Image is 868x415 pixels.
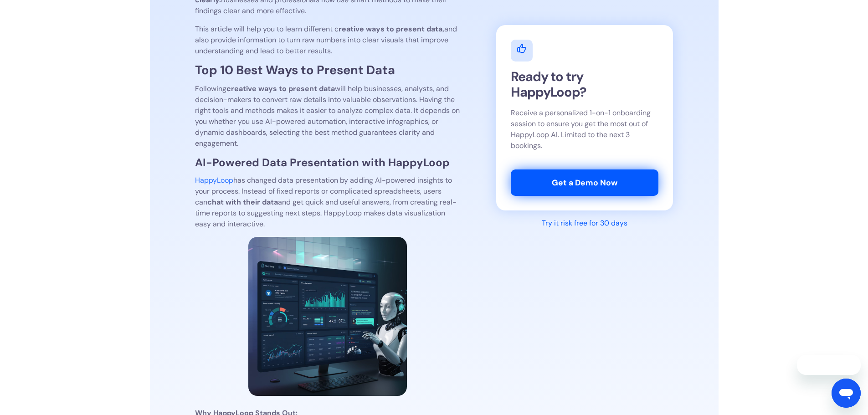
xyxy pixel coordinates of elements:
strong: chat with their data [207,197,278,207]
p: This article will help you to learn different c and also provide information to turn raw numbers ... [195,24,460,56]
a: Get a Demo Now [511,169,658,196]
p: has changed data presentation by adding AI-powered insights to your process. Instead of fixed rep... [195,175,460,230]
iframe: Button to launch messaging window [832,379,861,408]
strong: creative ways to present data [226,84,335,93]
a: HappyLoop [195,175,233,185]
strong: AI-Powered Data Presentation with HappyLoop [195,155,450,169]
div: Try it risk free for 30 days [542,218,627,229]
p: Following will help businesses, analysts, and decision-makers to convert raw details into valuabl... [195,83,460,149]
strong: Top 10 Best Ways to Present Data [195,62,395,78]
h2: Ready to try HappyLoop? [511,69,658,100]
p: Receive a personalized 1-on-1 onboarding session to ensure you get the most out of HappyLoop AI. ... [511,108,658,151]
strong: reative ways to present data, [339,24,444,34]
iframe: Message from company [797,355,861,375]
